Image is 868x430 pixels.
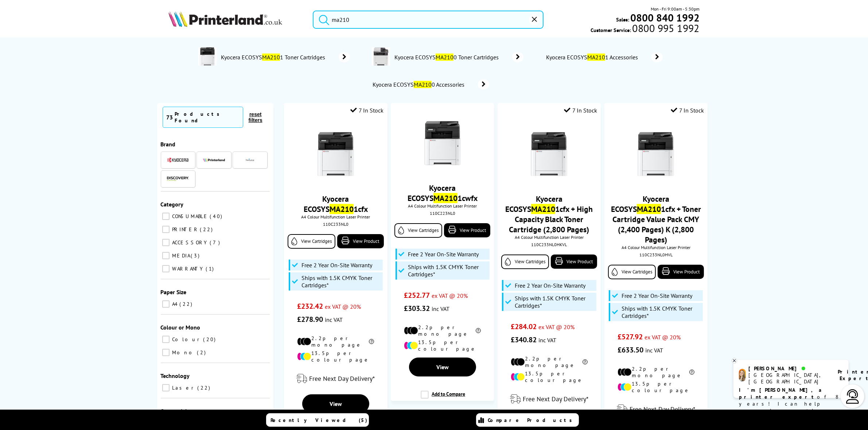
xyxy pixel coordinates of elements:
a: View Cartridges [608,265,656,279]
mark: MA210 [414,81,432,88]
span: £232.42 [297,301,323,311]
span: ex VAT @ 20% [325,303,361,310]
span: 73 [167,114,173,121]
span: Sales: [616,16,629,23]
span: ACCESSORY [171,239,209,246]
span: Ships with 1.5K CMYK Toner Cartridges* [301,274,381,289]
span: CONSUMABLE [171,213,209,220]
li: 2.2p per mono page [404,324,481,337]
span: Kyocera ECOSYS 0 Toner Cartridges [394,54,501,61]
span: Free Next Day Delivery* [523,395,588,403]
mark: MA210 [330,204,354,214]
a: Kyocera ECOSYSMA2100 Accessories [372,79,489,90]
div: modal_delivery [608,399,704,419]
li: 13.5p per colour page [511,370,588,383]
span: inc VAT [325,316,343,323]
div: 7 In Stock [351,107,384,114]
a: View [409,358,476,376]
a: Kyocera ECOSYSMA2101cfx + High Capacity Black Toner Cartridge (2,800 Pages) [505,194,593,234]
input: ACCESSORY 7 [162,239,170,246]
button: reset filters [243,111,268,123]
span: A4 Colour Multifunction Laser Printer [501,234,597,240]
img: Navigator [245,155,254,165]
img: kyocera-ma2101cfx-front-small.jpg [308,127,363,181]
a: View Product [551,255,597,269]
li: 2.2p per mono page [511,355,588,368]
img: kyocera-ma2101cfx-front-small.jpg [522,127,576,181]
span: View [436,363,449,371]
a: View Product [337,234,384,248]
li: 2.2p per mono page [297,335,374,348]
span: 40 [210,213,224,220]
span: Free Next Day Delivery* [309,374,375,383]
a: Kyocera ECOSYSMA2100 Toner Cartridges [394,47,523,67]
span: MEDIA [171,252,190,259]
span: Technology [161,372,190,379]
span: ex VAT @ 20% [645,334,681,341]
img: kyocera-ma2101cwfx-front-small.jpg [415,116,470,170]
img: amy-livechat.png [739,369,746,382]
a: Kyocera ECOSYSMA2101cwfx [408,183,478,203]
span: ex VAT @ 20% [432,292,468,299]
span: £303.32 [404,304,430,313]
div: 7 In Stock [671,107,704,114]
img: Discovery [167,177,189,181]
span: Mono [171,349,196,356]
input: A4 22 [162,300,170,308]
span: inc VAT [538,336,556,344]
a: View Product [658,265,704,279]
span: PRINTER [171,226,199,233]
a: Kyocera ECOSYSMA2101cfx + Toner Cartridge Value Pack CMY (2,400 Pages) K (2,800 Pages) [611,194,701,245]
div: [GEOGRAPHIC_DATA], [GEOGRAPHIC_DATA] [749,372,829,385]
a: View Product [444,223,490,237]
span: Ships with 1.5K CMYK Toner Cartridges* [515,295,594,309]
input: Search p [313,11,543,29]
span: Free 2 Year On-Site Warranty [408,250,479,258]
a: Recently Viewed (5) [266,413,369,427]
span: inc VAT [645,347,663,354]
img: MA2100-DepartmentImage.jpg [372,47,390,66]
span: Kyocera ECOSYS 1 Accessories [545,54,641,61]
img: kyocera-ma2101cfx-front-small.jpg [628,127,683,181]
a: View Cartridges [288,234,335,249]
span: 22 [200,226,215,233]
div: 110C223NL0 [396,210,489,216]
b: 0800 840 1992 [630,11,700,24]
span: inc VAT [432,305,449,312]
span: £252.77 [404,291,430,300]
span: £284.02 [511,322,537,331]
mark: MA210 [531,204,555,214]
span: Laser [171,384,197,391]
div: 110C233NL0HKVL [503,242,595,247]
mark: MA210 [637,204,661,214]
mark: MA210 [436,54,454,61]
span: Mon - Fri 9:00am - 5:30pm [651,5,700,12]
span: Brand [161,141,176,148]
span: Kyocera ECOSYS 1 Toner Cartridges [220,54,328,61]
input: Colour 20 [162,336,170,343]
span: Ships with 1.5K CMYK Toner Cartridges* [408,263,488,278]
div: 7 In Stock [564,107,597,114]
span: Customer Service: [591,25,700,33]
a: Compare Products [476,413,579,427]
span: A4 [171,301,179,307]
span: Free 2 Year On-Site Warranty [515,282,585,289]
div: [PERSON_NAME] [749,365,829,372]
span: 7 [210,239,222,246]
img: Printerland Logo [168,11,282,27]
p: of 8 years! I can help you choose the right product [739,387,843,421]
mark: MA210 [587,54,605,61]
a: Printerland Logo [168,11,304,28]
span: WARRANTY [171,265,205,272]
mark: MA210 [262,54,280,61]
span: Kyocera ECOSYS 0 Accessories [372,81,467,88]
div: Products Found [175,111,239,124]
span: 0800 995 1992 [631,25,700,32]
span: £278.90 [297,315,323,324]
span: Recently Viewed (5) [271,417,368,423]
img: Kyocera [167,157,189,163]
span: A4 Colour Multifunction Laser Printer [608,245,704,250]
a: Kyocera ECOSYSMA2101cfx [304,194,368,214]
span: 22 [198,384,212,391]
a: View Cartridges [394,223,442,238]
